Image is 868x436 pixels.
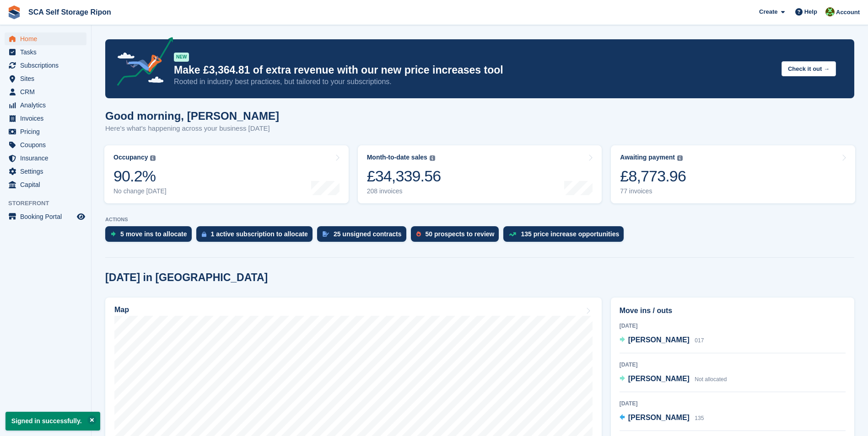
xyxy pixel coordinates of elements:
[105,217,854,223] p: ACTIONS
[5,112,86,125] a: menu
[20,46,75,58] span: Tasks
[111,231,116,237] img: move_ins_to_allocate_icon-fdf77a2bb77ea45bf5b3d319d69a93e2d87916cf1d5bf7949dd705db3b84f3ca.svg
[105,110,279,122] h1: Good morning, [PERSON_NAME]
[5,165,86,178] a: menu
[20,99,75,112] span: Analytics
[20,112,75,125] span: Invoices
[174,77,774,87] p: Rooted in industry best practices, but tailored to your subscriptions.
[334,230,402,238] div: 25 unsigned contracts
[5,85,86,98] a: menu
[5,72,86,85] a: menu
[317,226,411,246] a: 25 unsigned contracts
[8,199,91,208] span: Storefront
[782,61,836,76] button: Check it out →
[836,8,860,17] span: Account
[825,7,835,16] img: Kelly Neesham
[323,231,329,237] img: contract_signature_icon-13c848040528278c33f63329250d36e43548de30e8caae1d1a13099fd9432cc5.svg
[150,155,156,161] img: icon-info-grey-7440780725fd019a000dd9b08b2336e03edf1995a4989e88bcd33f0948082b44.svg
[367,154,427,161] div: Month-to-date sales
[104,145,349,203] a: Occupancy 90.2% No change [DATE]
[804,7,817,16] span: Help
[5,138,86,151] a: menu
[620,373,727,385] a: [PERSON_NAME] Not allocated
[20,210,75,223] span: Booking Portal
[628,414,690,421] span: [PERSON_NAME]
[367,167,441,186] div: £34,339.56
[5,412,100,431] p: Signed in successfully.
[5,210,86,223] a: menu
[759,7,777,16] span: Create
[113,167,167,186] div: 90.2%
[620,335,704,346] a: [PERSON_NAME] 017
[620,399,846,408] div: [DATE]
[620,305,846,316] h2: Move ins / outs
[20,138,75,151] span: Coupons
[20,32,75,45] span: Home
[196,226,317,246] a: 1 active subscription to allocate
[503,226,628,246] a: 135 price increase opportunities
[20,59,75,72] span: Subscriptions
[20,152,75,165] span: Insurance
[695,376,727,383] span: Not allocated
[358,145,602,203] a: Month-to-date sales £34,339.56 208 invoices
[628,336,690,344] span: [PERSON_NAME]
[25,5,115,20] a: SCA Self Storage Ripon
[620,322,846,330] div: [DATE]
[120,230,187,238] div: 5 move ins to allocate
[5,178,86,191] a: menu
[5,59,86,72] a: menu
[611,145,855,203] a: Awaiting payment £8,773.96 77 invoices
[20,125,75,138] span: Pricing
[677,155,683,161] img: icon-info-grey-7440780725fd019a000dd9b08b2336e03edf1995a4989e88bcd33f0948082b44.svg
[5,99,86,112] a: menu
[20,85,75,98] span: CRM
[5,46,86,58] a: menu
[174,64,774,77] p: Make £3,364.81 of extra revenue with our new price increases tool
[114,306,129,314] h2: Map
[411,226,504,246] a: 50 prospects to review
[620,187,686,195] div: 77 invoices
[105,123,279,134] p: Here's what's happening across your business [DATE]
[426,230,495,238] div: 50 prospects to review
[695,337,704,344] span: 017
[105,226,196,246] a: 5 move ins to allocate
[105,271,268,284] h2: [DATE] in [GEOGRAPHIC_DATA]
[211,230,308,238] div: 1 active subscription to allocate
[109,37,173,89] img: price-adjustments-announcement-icon-8257ccfd72463d97f412b2fc003d46551f7dbcb40ab6d574587a9cd5c0d94...
[202,231,206,237] img: active_subscription_to_allocate_icon-d502201f5373d7db506a760aba3b589e785aa758c864c3986d89f69b8ff3...
[416,231,421,237] img: prospect-51fa495bee0391a8d652442698ab0144808aea92771e9ea1ae160a38d050c398.svg
[174,53,189,62] div: NEW
[113,187,167,195] div: No change [DATE]
[5,125,86,138] a: menu
[430,155,435,161] img: icon-info-grey-7440780725fd019a000dd9b08b2336e03edf1995a4989e88bcd33f0948082b44.svg
[620,154,675,161] div: Awaiting payment
[620,412,704,424] a: [PERSON_NAME] 135
[509,232,516,236] img: price_increase_opportunities-93ffe204e8149a01c8c9dc8f82e8f89637d9d84a8eef4429ea346261dce0b2c0.svg
[5,32,86,45] a: menu
[695,415,704,421] span: 135
[20,72,75,85] span: Sites
[521,230,619,238] div: 135 price increase opportunities
[367,187,441,195] div: 208 invoices
[620,167,686,186] div: £8,773.96
[628,375,690,383] span: [PERSON_NAME]
[20,178,75,191] span: Capital
[7,5,21,19] img: stora-icon-8386f47178a22dfd0bd8f6a31ec36ba5ce8667c1dd55bd0f319d3a0aa187defe.svg
[113,154,148,161] div: Occupancy
[620,361,846,369] div: [DATE]
[5,152,86,165] a: menu
[20,165,75,178] span: Settings
[75,211,86,222] a: Preview store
